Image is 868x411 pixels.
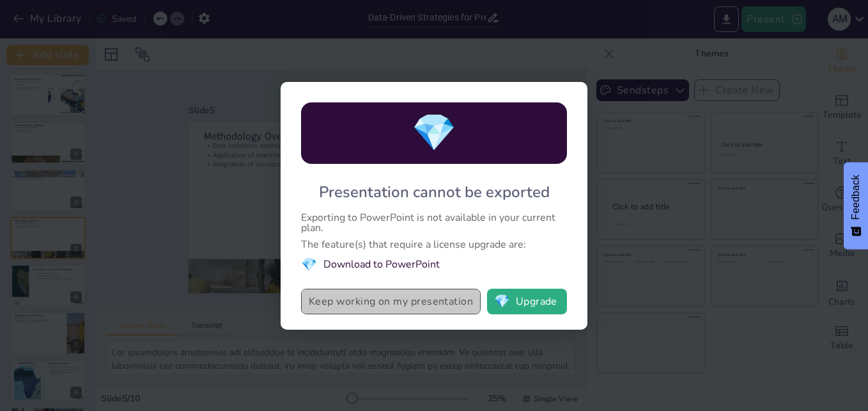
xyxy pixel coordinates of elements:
span: diamond [494,295,510,308]
div: Exporting to PowerPoint is not available in your current plan. [301,213,567,233]
span: diamond [301,256,317,273]
button: Feedback - Show survey [844,162,868,249]
span: diamond [412,108,456,157]
li: Download to PowerPoint [301,256,567,273]
button: Keep working on my presentation [301,289,481,314]
button: diamondUpgrade [487,289,567,314]
div: The feature(s) that require a license upgrade are: [301,239,567,250]
span: Feedback [850,175,862,220]
div: Presentation cannot be exported [319,182,550,202]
